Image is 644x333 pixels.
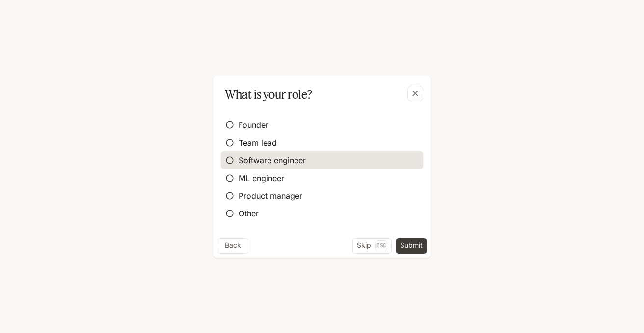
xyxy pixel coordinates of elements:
button: Submit [396,238,427,254]
button: SkipEsc [352,238,392,254]
span: ML engineer [239,172,284,184]
span: Founder [239,119,268,131]
span: Software engineer [239,154,306,166]
p: What is your role? [225,86,312,103]
p: Esc [375,240,387,251]
span: Product manager [239,190,302,202]
span: Team lead [239,137,277,149]
span: Other [239,208,259,219]
button: Back [217,238,248,254]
